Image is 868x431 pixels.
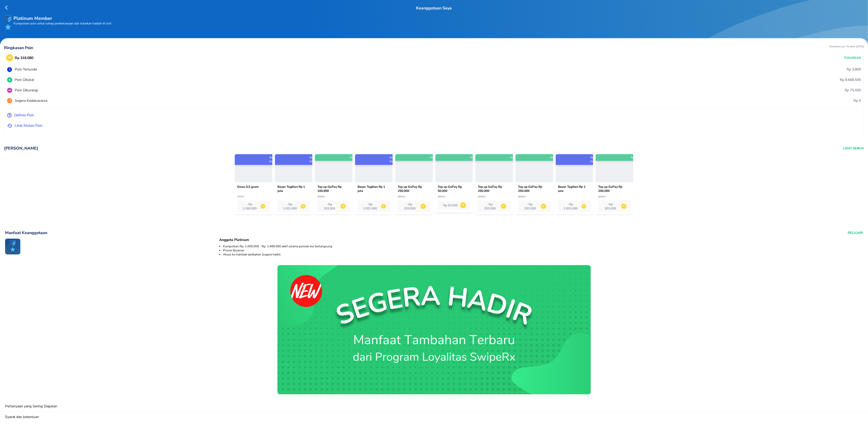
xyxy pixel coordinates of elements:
[223,244,862,248] li: Kumpulkan Rp. 1.000.000 - Rp. 2.499.950 aktif selama periode tier berlangsung
[847,67,861,72] p: Rp 3.800
[854,98,861,103] p: Rp 0
[558,185,591,192] p: Bayar Tagihan Rp 1 juta
[277,265,591,394] img: loyalty-coming-soon-banner.1ba9edef.png
[15,88,38,93] p: Poin Dikurangi
[317,194,325,198] span: gopay
[843,146,864,151] button: Lihat Semua
[310,155,318,164] p: Sedang Diantar
[430,155,439,160] p: Terkirim
[350,155,359,160] p: Terkirim
[478,194,486,198] span: gopay
[237,194,244,198] span: emas
[630,155,640,160] p: Terkirim
[398,185,430,192] p: Top up GoPay Rp 250.000
[840,77,861,82] p: Rp 8.668.500
[219,239,862,241] div: Anggota Platinum
[15,98,47,103] p: Segera Kedaluwarsa
[15,67,37,72] p: Poin Tertunda
[416,5,452,11] p: Keanggotaan Saya
[15,55,33,61] p: Rp 316.080
[4,146,38,151] p: [PERSON_NAME]
[390,155,399,164] p: Sedang Diantar
[5,404,57,409] p: Pertanyaan yang Sering Diajukan
[510,155,519,160] p: Terkirim
[829,45,864,51] p: Pembaharuan Terakhir [DATE]
[518,194,526,198] span: gopay
[223,252,862,256] li: Akses ke manfaat tambahan [segera hadir]
[15,123,42,128] p: Lihat Mutasi Poin
[5,230,47,236] p: Manfaat Keanggotaan
[277,194,287,198] span: untitled
[14,112,34,118] p: Definisi Poin
[848,230,863,236] button: PELAJARI
[550,155,559,160] p: Terkirim
[518,185,551,192] p: Top up GoPay Rp 250.000
[237,185,270,192] p: Emas 0,5 gram
[438,194,446,198] span: gopay
[598,194,606,198] span: gopay
[4,45,33,51] p: Ringkasan Poin
[478,185,510,192] p: Top up GoPay Rp 250.000
[269,155,278,164] p: Sedang Diantar
[844,55,861,60] p: Tukarkan
[223,248,862,252] li: Promo Bulanan
[438,185,470,192] p: Top up GoPay Rp 50.000
[317,185,350,192] p: Top up GoPay Rp 100.000
[358,185,390,192] p: Bayar Tagihan Rp 1 juta
[15,77,34,82] p: Poin Ditukar
[13,22,864,25] p: Kumpulkan poin untuk setiap pembelanjaan dan tukarkan hadiah di sini!
[558,194,568,198] span: untitled
[13,15,864,22] p: Platinum Member
[277,185,310,192] p: Bayar Tagihan Rp 1 juta
[598,185,631,192] p: Top up GoPay Rp 200.000
[590,155,599,164] p: Sedang Diantar
[358,194,367,198] span: untitled
[845,88,861,93] p: Rp 75.500
[398,194,405,198] span: gopay
[470,155,479,160] p: Terkirim
[5,414,39,420] p: Syarat dan ketentuan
